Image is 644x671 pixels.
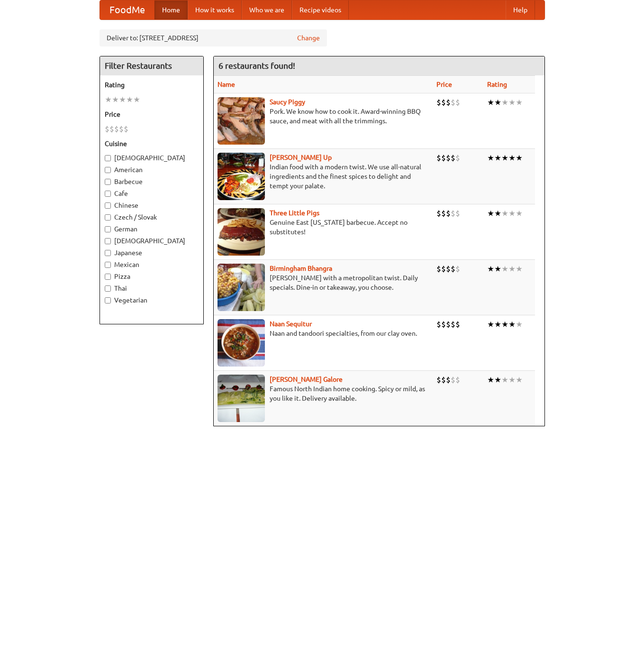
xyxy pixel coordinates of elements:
img: naansequitur.jpg [218,319,265,367]
li: ★ [508,208,516,219]
li: ★ [487,208,494,219]
li: ★ [516,319,523,330]
li: $ [109,124,114,134]
li: $ [446,375,451,385]
input: Vegetarian [105,297,111,303]
li: ★ [516,264,523,274]
label: [DEMOGRAPHIC_DATA] [105,153,199,163]
li: $ [436,97,441,108]
p: [PERSON_NAME] with a metropolitan twist. Daily specials. Dine-in or takeaway, you choose. [218,273,429,292]
label: Vegetarian [105,295,199,305]
li: $ [441,97,446,108]
li: $ [455,264,460,274]
a: Naan Sequitur [270,320,312,328]
li: ★ [508,319,516,330]
li: ★ [494,264,501,274]
li: $ [114,124,119,134]
input: Chinese [105,202,111,209]
li: $ [441,153,446,163]
img: saucy.jpg [218,97,265,145]
li: ★ [494,208,501,219]
li: ★ [133,94,140,105]
a: Birmingham Bhangra [270,265,332,272]
a: Change [297,33,320,43]
label: Japanese [105,248,199,257]
li: ★ [487,375,494,385]
img: bhangra.jpg [218,264,265,311]
li: $ [446,319,451,330]
input: Czech / Slovak [105,214,111,221]
li: $ [441,375,446,385]
img: curryup.jpg [218,153,265,200]
li: ★ [487,264,494,274]
a: [PERSON_NAME] Galore [270,376,343,383]
li: ★ [494,97,501,108]
p: Indian food with a modern twist. We use all-natural ingredients and the finest spices to delight ... [218,162,429,191]
li: ★ [508,375,516,385]
li: ★ [501,319,508,330]
a: Saucy Piggy [270,98,305,106]
label: Barbecue [105,177,199,186]
input: Mexican [105,262,111,268]
input: Barbecue [105,179,111,185]
li: $ [451,153,455,163]
li: $ [436,375,441,385]
li: $ [119,124,124,134]
a: Name [218,81,235,88]
input: [DEMOGRAPHIC_DATA] [105,238,111,244]
li: ★ [501,97,508,108]
h5: Cuisine [105,139,199,148]
input: [DEMOGRAPHIC_DATA] [105,155,111,161]
li: $ [455,375,460,385]
li: $ [451,375,455,385]
h4: Filter Restaurants [100,56,203,75]
li: $ [441,208,446,219]
a: Price [436,81,452,88]
p: Naan and tandoori specialties, from our clay oven. [218,329,429,338]
input: Pizza [105,274,111,280]
label: Czech / Slovak [105,212,199,222]
input: German [105,226,111,232]
li: ★ [501,208,508,219]
li: ★ [487,319,494,330]
li: $ [105,124,109,134]
li: ★ [508,153,516,163]
a: Recipe videos [292,0,349,19]
label: Chinese [105,201,199,210]
a: FoodMe [100,0,154,19]
li: $ [436,319,441,330]
input: American [105,167,111,173]
li: $ [451,264,455,274]
li: $ [451,319,455,330]
li: ★ [501,153,508,163]
li: ★ [494,153,501,163]
li: $ [451,208,455,219]
li: ★ [487,97,494,108]
li: ★ [126,94,133,105]
input: Thai [105,285,111,292]
label: [DEMOGRAPHIC_DATA] [105,236,199,246]
a: Who we are [242,0,292,19]
a: Help [506,0,535,19]
li: ★ [112,94,119,105]
label: Cafe [105,189,199,198]
li: ★ [516,375,523,385]
p: Genuine East [US_STATE] barbecue. Accept no substitutes! [218,218,429,237]
div: Deliver to: [STREET_ADDRESS] [100,29,327,46]
h5: Rating [105,80,199,90]
h5: Price [105,110,199,119]
li: ★ [494,375,501,385]
label: American [105,165,199,175]
li: ★ [487,153,494,163]
a: [PERSON_NAME] Up [270,154,332,161]
li: $ [436,208,441,219]
img: currygalore.jpg [218,375,265,422]
li: $ [441,319,446,330]
li: ★ [516,208,523,219]
li: $ [446,208,451,219]
p: Famous North Indian home cooking. Spicy or mild, as you like it. Delivery available. [218,384,429,403]
a: Home [154,0,188,19]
